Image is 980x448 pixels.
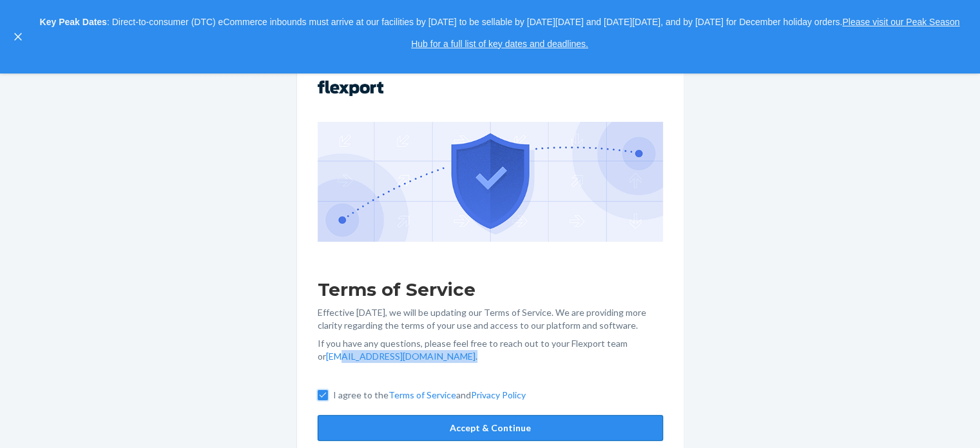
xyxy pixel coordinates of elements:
p: I agree to the and [333,389,526,402]
p: If you have any questions, please feel free to reach out to your Flexport team or . [318,337,663,363]
a: Terms of Service [389,389,456,400]
button: close, [12,30,24,43]
a: Privacy Policy [471,389,526,400]
p: : Direct-to-consumer (DTC) eCommerce inbounds must arrive at our facilities by [DATE] to be sella... [31,12,968,55]
strong: Key Peak Dates [40,17,107,27]
img: GDPR Compliance [318,122,663,242]
button: Accept & Continue [318,415,663,441]
a: [EMAIL_ADDRESS][DOMAIN_NAME] [326,351,476,362]
input: I agree to theTerms of ServiceandPrivacy Policy [318,390,328,400]
img: Flexport logo [318,81,383,96]
a: Please visit our Peak Season Hub for a full list of key dates and deadlines. [411,17,959,49]
p: Effective [DATE], we will be updating our Terms of Service. We are providing more clarity regardi... [318,306,663,332]
h1: Terms of Service [318,278,663,301]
